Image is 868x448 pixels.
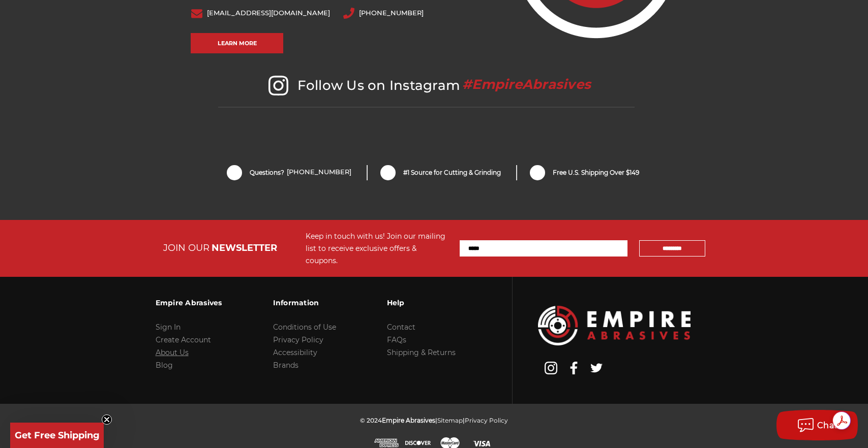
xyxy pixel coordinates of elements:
span: #1 Source for Cutting & Grinding [403,168,501,177]
a: FAQs [387,335,406,344]
a: About Us [156,348,189,357]
a: Contact [387,323,415,332]
span: Get Free Shipping [15,430,100,441]
a: Blog [156,361,173,370]
a: Brands [273,361,298,370]
button: Close teaser [102,414,112,425]
div: Keep in touch with us! Join our mailing list to receive exclusive offers & coupons. [306,230,450,267]
h2: Follow Us on Instagram [218,76,635,108]
a: Learn More [191,33,283,53]
h3: Empire Abrasives [156,292,222,313]
a: Sign In [156,323,181,332]
a: Privacy Policy [465,417,508,424]
span: NEWSLETTER [212,242,277,253]
p: © 2024 | | [360,414,508,427]
a: [PHONE_NUMBER] [287,168,351,177]
a: Privacy Policy [273,335,323,344]
div: Get Free ShippingClose teaser [10,423,104,448]
h3: Help [387,292,456,313]
a: [PHONE_NUMBER] [359,9,424,16]
a: #EmpireAbrasives [460,77,593,93]
a: [EMAIL_ADDRESS][DOMAIN_NAME] [207,9,330,16]
a: Conditions of Use [273,323,336,332]
a: Accessibility [273,348,317,357]
span: #EmpireAbrasives [462,76,591,92]
span: Chat [817,421,838,430]
a: Shipping & Returns [387,348,456,357]
span: Free U.S. Shipping Over $149 [553,168,639,177]
a: Sitemap [437,417,463,424]
span: Empire Abrasives [382,417,435,424]
img: Empire Abrasives Logo Image [538,306,691,345]
h3: Information [273,292,336,313]
span: JOIN OUR [163,242,209,253]
a: Create Account [156,335,211,344]
button: Chat [776,410,858,440]
span: Questions? [250,168,351,177]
